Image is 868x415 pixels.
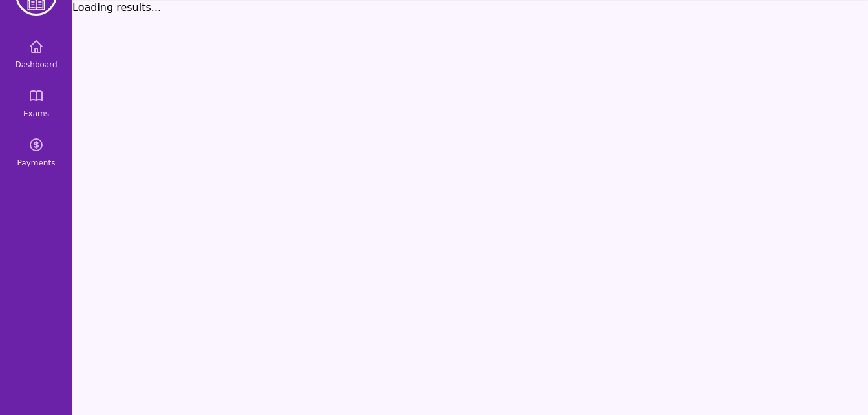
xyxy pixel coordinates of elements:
span: Exams [23,109,49,119]
span: Dashboard [15,59,57,70]
span: Payments [17,158,56,168]
a: Dashboard [5,31,67,78]
a: Exams [5,80,67,127]
a: Payments [5,129,67,176]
